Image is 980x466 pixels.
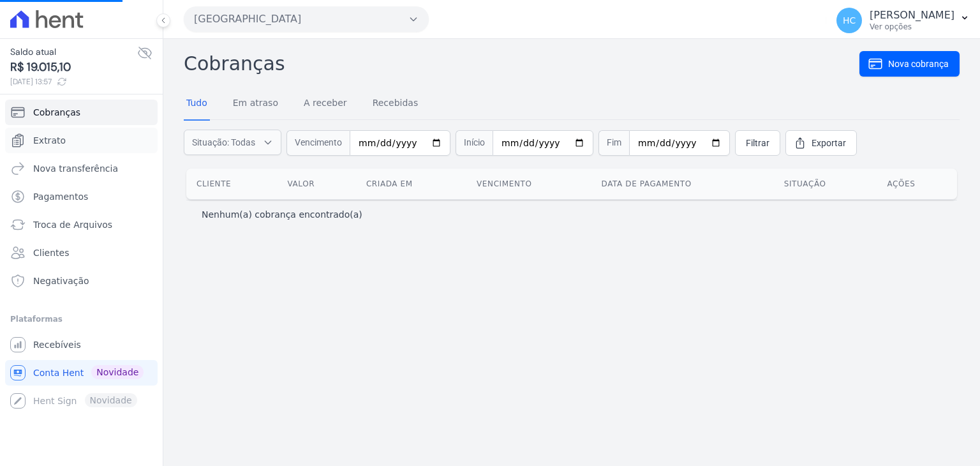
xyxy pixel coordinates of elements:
span: Saldo atual [10,45,137,59]
span: Cobranças [33,106,80,119]
a: Pagamentos [5,184,158,209]
span: Clientes [33,246,69,259]
a: Filtrar [735,130,780,156]
span: Vencimento [286,130,350,156]
p: Ver opções [870,22,954,32]
a: Nova cobrança [859,51,960,77]
span: Conta Hent [33,366,84,379]
a: Recebidas [370,87,421,121]
span: Situação: Todas [192,136,255,149]
a: Nova transferência [5,156,158,181]
h2: Cobranças [184,49,859,78]
span: R$ 19.015,10 [10,59,137,76]
span: Fim [598,130,629,156]
a: Recebíveis [5,332,158,357]
button: Situação: Todas [184,130,281,155]
th: Cliente [186,169,278,199]
a: A receber [301,87,350,121]
span: Pagamentos [33,190,88,203]
span: Exportar [812,137,846,149]
span: Extrato [33,134,66,147]
th: Criada em [356,169,466,199]
nav: Sidebar [10,100,152,414]
p: Nenhum(a) cobrança encontrado(a) [202,208,362,221]
a: Cobranças [5,100,158,125]
a: Exportar [785,130,857,156]
span: Nova cobrança [888,57,949,70]
a: Negativação [5,268,158,294]
span: HC [843,16,856,25]
div: Plataformas [10,312,152,327]
a: Em atraso [230,87,281,121]
th: Ações [877,169,957,199]
button: [GEOGRAPHIC_DATA] [184,6,429,32]
th: Valor [278,169,356,199]
span: [DATE] 13:57 [10,76,137,87]
span: Troca de Arquivos [33,218,112,231]
span: Novidade [91,365,144,379]
th: Vencimento [466,169,591,199]
span: Recebíveis [33,338,81,351]
th: Situação [774,169,877,199]
span: Filtrar [746,137,769,149]
span: Início [456,130,493,156]
span: Negativação [33,274,89,287]
a: Tudo [184,87,210,121]
a: Extrato [5,128,158,153]
th: Data de pagamento [591,169,774,199]
a: Clientes [5,240,158,266]
button: HC [PERSON_NAME] Ver opções [826,3,980,38]
a: Conta Hent Novidade [5,360,158,386]
p: [PERSON_NAME] [870,9,954,22]
span: Nova transferência [33,162,118,175]
a: Troca de Arquivos [5,212,158,237]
